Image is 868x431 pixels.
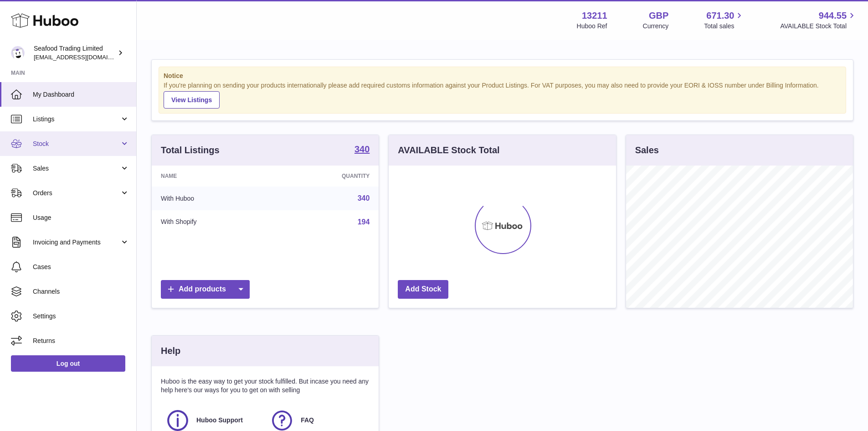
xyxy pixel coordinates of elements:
[577,22,607,31] div: Huboo Ref
[152,166,274,187] th: Name
[161,144,220,156] h3: Total Listings
[33,115,120,124] span: Listings
[354,145,370,156] a: 340
[34,44,116,62] div: Seafood Trading Limited
[704,10,745,31] a: 671.30 Total sales
[819,10,847,22] span: 944.55
[161,345,180,357] h3: Help
[161,377,370,395] p: Huboo is the easy way to get your stock fulfilled. But incase you need any help here's our ways f...
[11,46,25,60] img: online@rickstein.com
[643,22,669,31] div: Currency
[780,22,857,31] span: AVAILABLE Stock Total
[164,72,841,80] strong: Notice
[301,416,314,425] span: FAQ
[354,145,370,154] strong: 340
[398,144,499,156] h3: AVAILABLE Stock Total
[33,337,129,345] span: Returns
[33,263,129,271] span: Cases
[11,355,125,372] a: Log out
[164,91,220,109] a: View Listings
[635,144,659,156] h3: Sales
[152,187,274,210] td: With Huboo
[358,194,370,202] a: 340
[33,312,129,321] span: Settings
[398,280,448,299] a: Add Stock
[33,238,120,247] span: Invoicing and Payments
[582,10,607,22] strong: 13211
[33,140,120,148] span: Stock
[780,10,857,31] a: 944.55 AVAILABLE Stock Total
[704,22,745,31] span: Total sales
[33,213,129,222] span: Usage
[33,189,120,197] span: Orders
[33,164,120,173] span: Sales
[706,10,734,22] span: 671.30
[33,287,129,296] span: Channels
[34,53,134,61] span: [EMAIL_ADDRESS][DOMAIN_NAME]
[161,280,250,299] a: Add products
[164,81,841,109] div: If you're planning on sending your products internationally please add required customs informati...
[33,90,129,99] span: My Dashboard
[196,416,243,425] span: Huboo Support
[274,166,379,187] th: Quantity
[152,210,274,234] td: With Shopify
[649,10,668,22] strong: GBP
[358,218,370,226] a: 194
